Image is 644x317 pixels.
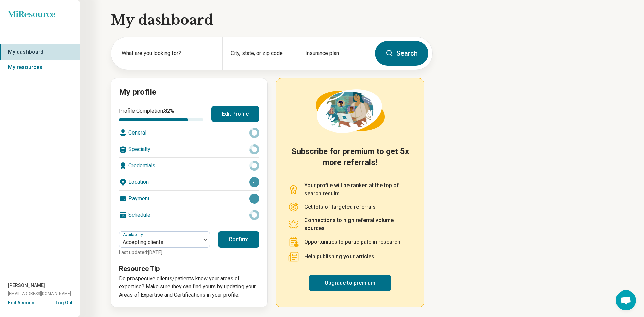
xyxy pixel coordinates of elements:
[218,231,259,248] button: Confirm
[119,264,259,273] h3: Resource Tip
[8,290,71,297] span: [EMAIL_ADDRESS][DOMAIN_NAME]
[119,87,259,98] h2: My profile
[119,207,259,223] div: Schedule
[304,181,412,198] p: Your profile will be ranked at the top of search results
[211,106,259,122] button: Edit Profile
[119,275,259,299] p: Do prospective clients/patients know your areas of expertise? Make sure they can find yours by up...
[119,125,259,141] div: General
[119,158,259,174] div: Credentials
[375,41,428,66] button: Search
[164,108,174,114] span: 82 %
[111,11,433,30] h1: My dashboard
[119,174,259,190] div: Location
[122,49,214,57] label: What are you looking for?
[8,282,45,289] span: [PERSON_NAME]
[123,232,144,237] label: Availability
[119,141,259,157] div: Specialty
[309,275,391,291] a: Upgrade to premium
[288,146,412,173] h2: Subscribe for premium to get 5x more referrals!
[8,299,36,306] button: Edit Account
[304,216,412,232] p: Connections to high referral volume sources
[304,253,374,261] p: Help publishing your articles
[119,191,259,207] div: Payment
[304,238,400,246] p: Opportunities to participate in research
[616,290,636,310] div: Open chat
[56,299,72,305] button: Log Out
[119,249,210,256] p: Last updated: [DATE]
[304,203,376,211] p: Get lots of targeted referrals
[119,107,203,121] div: Profile Completion:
